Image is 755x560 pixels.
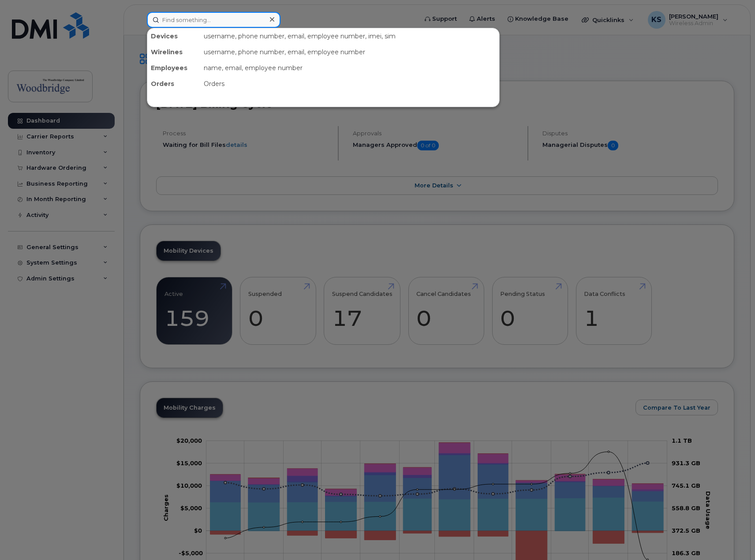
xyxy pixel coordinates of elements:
div: Orders [147,76,200,92]
div: Orders [200,76,499,92]
div: Employees [147,60,200,76]
div: Devices [147,28,200,44]
div: Wirelines [147,44,200,60]
div: name, email, employee number [200,60,499,76]
div: username, phone number, email, employee number, imei, sim [200,28,499,44]
div: username, phone number, email, employee number [200,44,499,60]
